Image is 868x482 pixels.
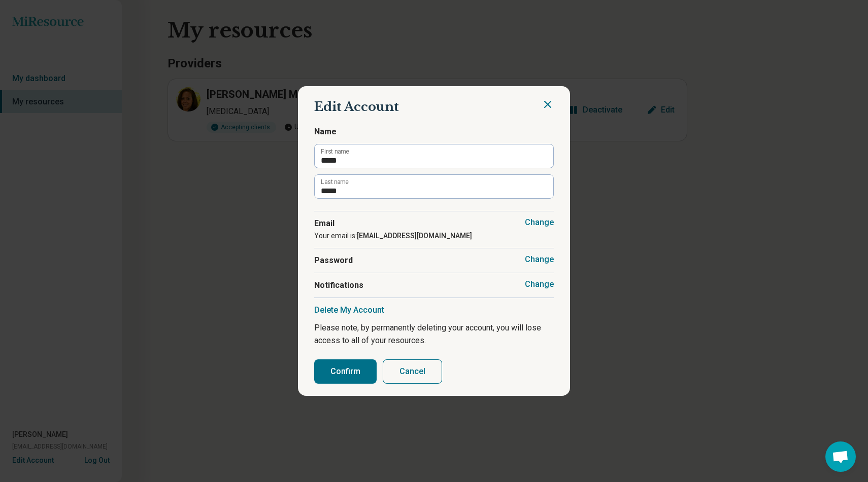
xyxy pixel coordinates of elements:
span: Email [314,217,554,230]
button: Confirm [314,359,377,384]
button: Change [525,279,554,289]
button: Delete My Account [314,305,384,315]
button: Cancel [383,359,442,384]
span: Your email is: [314,232,472,240]
p: Please note, by permanently deleting your account, you will lose access to all of your resources. [314,321,554,347]
strong: [EMAIL_ADDRESS][DOMAIN_NAME] [357,232,472,240]
button: Change [525,254,554,265]
span: Name [314,126,554,138]
span: Password [314,254,554,267]
h2: Edit Account [314,98,554,116]
button: Close [542,98,554,110]
span: Notifications [314,279,554,291]
button: Change [525,217,554,228]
